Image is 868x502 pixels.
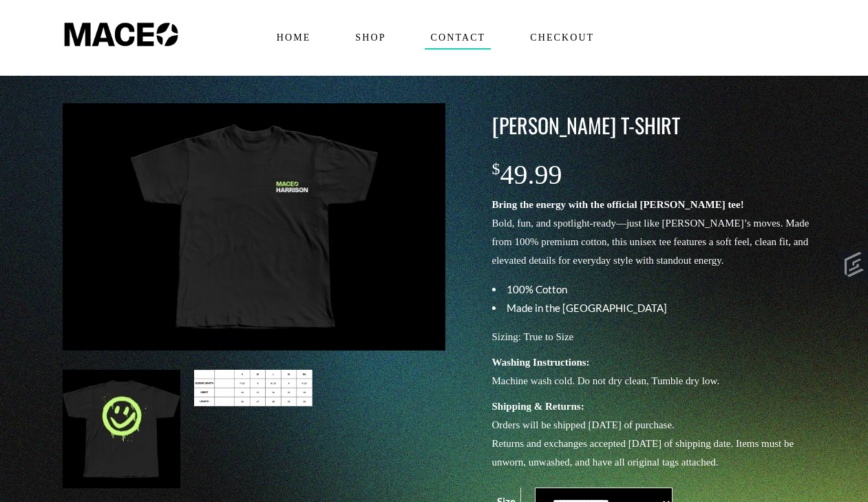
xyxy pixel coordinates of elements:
[349,27,391,49] span: Shop
[492,111,813,140] h3: [PERSON_NAME] T-Shirt
[492,397,813,472] p: Orders will be shipped [DATE] of purchase. Returns and exchanges accepted [DATE] of shipping date...
[63,370,181,488] img: Maceo Harrison T-Shirt - Image 2
[492,353,813,390] p: Machine wash cold. Do not dry clean, Tumble dry low.
[425,27,491,49] span: Contact
[271,27,317,49] span: Home
[507,283,567,295] span: 100% Cotton
[492,159,562,190] bdi: 49.99
[63,103,445,351] img: Maceo Harrison T-Shirt
[507,302,667,314] span: Made in the [GEOGRAPHIC_DATA]
[194,370,313,406] img: Maceo Harrison T-Shirt - Image 3
[492,357,590,368] strong: Washing Instructions:
[492,199,744,210] strong: Bring the energy with the official [PERSON_NAME] tee!
[492,401,584,412] strong: Shipping & Returns:
[492,331,574,342] span: Sizing: True to Size
[524,27,600,49] span: Checkout
[492,196,813,270] p: Bold, fun, and spotlight-ready—just like [PERSON_NAME]’s moves. Made from 100% premium cotton, th...
[492,160,500,178] span: $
